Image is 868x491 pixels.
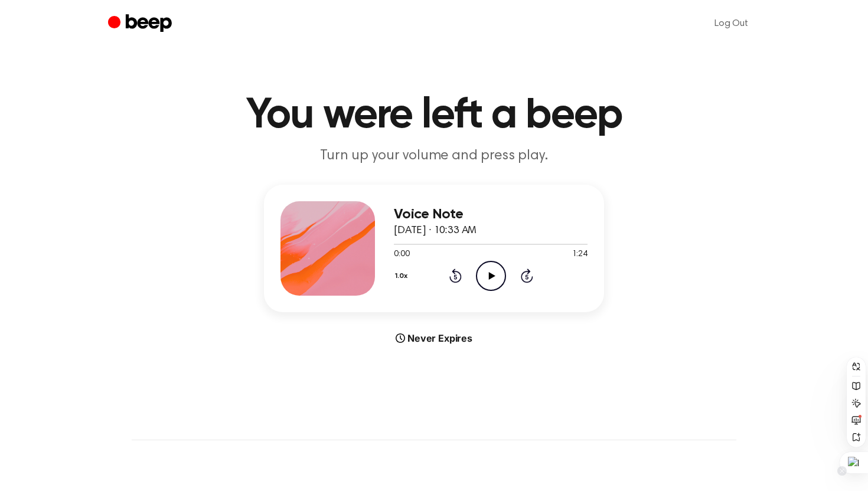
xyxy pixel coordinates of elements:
[394,266,412,286] button: 1.0x
[394,248,409,261] span: 0:00
[394,225,477,236] span: [DATE] · 10:33 AM
[132,94,736,137] h1: You were left a beep
[207,146,661,166] p: Turn up your volume and press play.
[108,12,175,35] a: Beep
[703,9,760,38] a: Log Out
[264,331,604,345] div: Never Expires
[394,207,588,222] h3: Voice Note
[572,248,588,261] span: 1:24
